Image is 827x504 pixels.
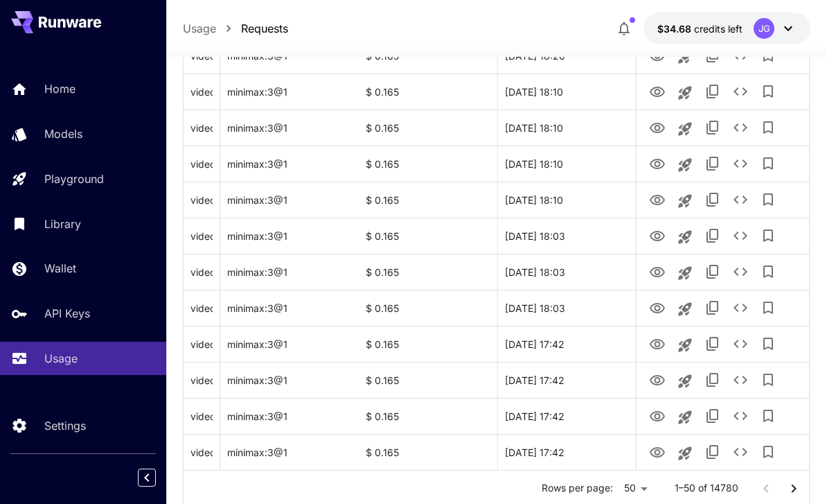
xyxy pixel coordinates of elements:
[643,257,671,286] button: View Video
[754,78,782,105] button: Add to library
[190,435,213,470] div: Click to copy prompt
[497,146,636,182] div: 21 Aug, 2025 18:10
[643,149,671,177] button: View Video
[190,218,213,254] div: Click to copy prompt
[671,259,699,287] button: Launch in playground
[359,326,497,362] div: $ 0.165
[220,290,359,326] div: minimax:3@1
[183,20,288,37] nav: breadcrumb
[190,74,213,110] div: Click to copy prompt
[671,79,699,107] button: Launch in playground
[754,150,782,177] button: Add to library
[190,363,213,398] div: Click to copy prompt
[497,434,636,470] div: 21 Aug, 2025 17:42
[754,438,782,466] button: Add to library
[497,290,636,326] div: 21 Aug, 2025 18:03
[138,469,156,487] button: Collapse sidebar
[220,218,359,254] div: minimax:3@1
[727,366,754,394] button: See details
[780,475,808,503] button: Go to next page
[754,330,782,358] button: Add to library
[671,440,699,467] button: Launch in playground
[643,12,810,44] button: $34.67845JG
[359,182,497,218] div: $ 0.165
[727,402,754,430] button: See details
[699,222,727,250] button: Copy TaskUUID
[44,350,78,367] p: Usage
[754,294,782,322] button: Add to library
[44,216,81,232] p: Library
[671,151,699,179] button: Launch in playground
[220,146,359,182] div: minimax:3@1
[190,110,213,146] div: Click to copy prompt
[497,182,636,218] div: 21 Aug, 2025 18:10
[220,110,359,146] div: minimax:3@1
[497,110,636,146] div: 21 Aug, 2025 18:10
[44,260,76,277] p: Wallet
[190,399,213,434] div: Click to copy prompt
[220,254,359,290] div: minimax:3@1
[699,438,727,466] button: Copy TaskUUID
[727,438,754,466] button: See details
[671,403,699,431] button: Launch in playground
[727,186,754,214] button: See details
[699,186,727,214] button: Copy TaskUUID
[359,362,497,398] div: $ 0.165
[190,254,213,290] div: Click to copy prompt
[699,330,727,358] button: Copy TaskUUID
[497,73,636,110] div: 21 Aug, 2025 18:10
[359,254,497,290] div: $ 0.165
[183,20,216,37] a: Usage
[359,218,497,254] div: $ 0.165
[699,258,727,286] button: Copy TaskUUID
[44,305,90,322] p: API Keys
[359,398,497,434] div: $ 0.165
[671,367,699,395] button: Launch in playground
[727,294,754,322] button: See details
[643,365,671,394] button: View Video
[727,258,754,286] button: See details
[44,417,86,434] p: Settings
[754,222,782,250] button: Add to library
[44,171,104,187] p: Playground
[497,362,636,398] div: 21 Aug, 2025 17:42
[241,20,288,37] a: Requests
[359,73,497,110] div: $ 0.165
[754,114,782,141] button: Add to library
[643,221,671,250] button: View Video
[643,293,671,322] button: View Video
[754,366,782,394] button: Add to library
[754,186,782,214] button: Add to library
[190,290,213,326] div: Click to copy prompt
[643,185,671,214] button: View Video
[148,465,166,490] div: Collapse sidebar
[675,481,738,495] p: 1–50 of 14780
[643,437,671,466] button: View Video
[220,182,359,218] div: minimax:3@1
[619,478,652,498] div: 50
[220,434,359,470] div: minimax:3@1
[671,331,699,359] button: Launch in playground
[671,187,699,215] button: Launch in playground
[542,481,613,495] p: Rows per page:
[44,80,75,97] p: Home
[671,115,699,143] button: Launch in playground
[190,327,213,362] div: Click to copy prompt
[754,18,774,39] div: JG
[220,362,359,398] div: minimax:3@1
[699,402,727,430] button: Copy TaskUUID
[727,78,754,105] button: See details
[643,329,671,358] button: View Video
[220,326,359,362] div: minimax:3@1
[699,78,727,105] button: Copy TaskUUID
[643,77,671,105] button: View Video
[671,223,699,251] button: Launch in playground
[359,290,497,326] div: $ 0.165
[497,254,636,290] div: 21 Aug, 2025 18:03
[643,113,671,141] button: View Video
[671,295,699,323] button: Launch in playground
[44,125,82,142] p: Models
[727,330,754,358] button: See details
